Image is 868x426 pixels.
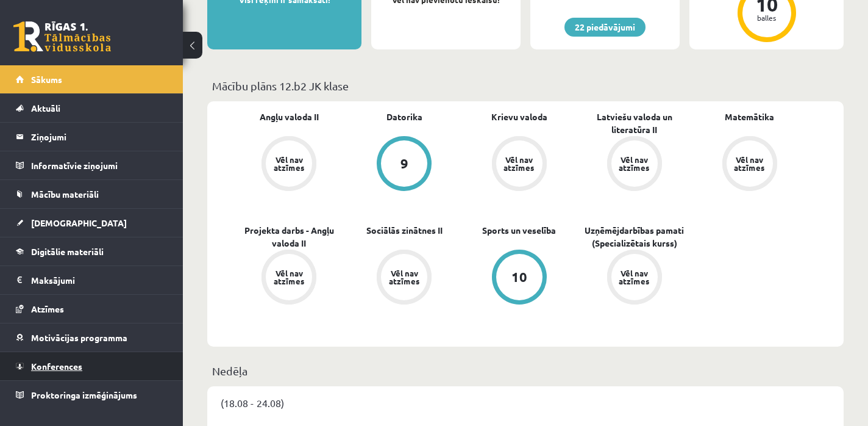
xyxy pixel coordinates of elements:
a: Informatīvie ziņojumi [16,151,168,179]
a: Angļu valoda II [260,110,319,123]
span: Mācību materiāli [31,189,99,200]
span: Aktuāli [31,103,60,114]
a: Vēl nav atzīmes [577,250,692,307]
a: Vēl nav atzīmes [577,136,692,193]
span: Konferences [31,361,82,372]
a: Vēl nav atzīmes [347,250,462,307]
a: Matemātika [725,110,774,123]
a: Maksājumi [16,266,168,294]
a: Atzīmes [16,295,168,323]
a: Ziņojumi [16,123,168,151]
a: Digitālie materiāli [16,237,168,265]
a: Uzņēmējdarbības pamati (Specializētais kurss) [577,224,692,250]
a: Konferences [16,352,168,380]
span: Digitālie materiāli [31,246,104,257]
span: [DEMOGRAPHIC_DATA] [31,217,127,228]
span: Sākums [31,74,62,85]
div: (18.08 - 24.08) [207,386,844,419]
legend: Informatīvie ziņojumi [31,151,168,179]
p: Mācību plāns 12.b2 JK klase [212,78,839,94]
div: Vēl nav atzīmes [502,156,536,171]
legend: Maksājumi [31,266,168,294]
span: Motivācijas programma [31,332,127,343]
a: Sākums [16,65,168,93]
a: Krievu valoda [491,110,547,123]
a: Rīgas 1. Tālmācības vidusskola [13,21,111,52]
a: Vēl nav atzīmes [232,250,347,307]
a: Datorika [386,110,422,123]
a: Sports un veselība [482,224,556,237]
span: Proktoringa izmēģinājums [31,389,137,400]
div: Vēl nav atzīmes [387,269,421,285]
div: balles [749,14,785,21]
a: Projekta darbs - Angļu valoda II [232,224,347,250]
a: Vēl nav atzīmes [692,136,807,193]
a: Vēl nav atzīmes [462,136,577,193]
p: Nedēļa [212,363,839,379]
a: Proktoringa izmēģinājums [16,381,168,409]
a: Mācību materiāli [16,180,168,208]
a: 22 piedāvājumi [564,18,646,37]
div: Vēl nav atzīmes [617,156,652,171]
a: Aktuāli [16,94,168,122]
div: 10 [511,270,527,284]
span: Atzīmes [31,303,64,314]
div: Vēl nav atzīmes [272,269,306,285]
div: Vēl nav atzīmes [272,156,306,171]
a: Vēl nav atzīmes [232,136,347,193]
div: 9 [400,157,408,170]
a: 10 [462,250,577,307]
div: Vēl nav atzīmes [733,156,767,171]
legend: Ziņojumi [31,123,168,151]
a: Sociālās zinātnes II [366,224,443,237]
a: Motivācijas programma [16,323,168,352]
a: Latviešu valoda un literatūra II [577,110,692,136]
div: Vēl nav atzīmes [617,269,652,285]
a: 9 [347,136,462,193]
a: [DEMOGRAPHIC_DATA] [16,209,168,237]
